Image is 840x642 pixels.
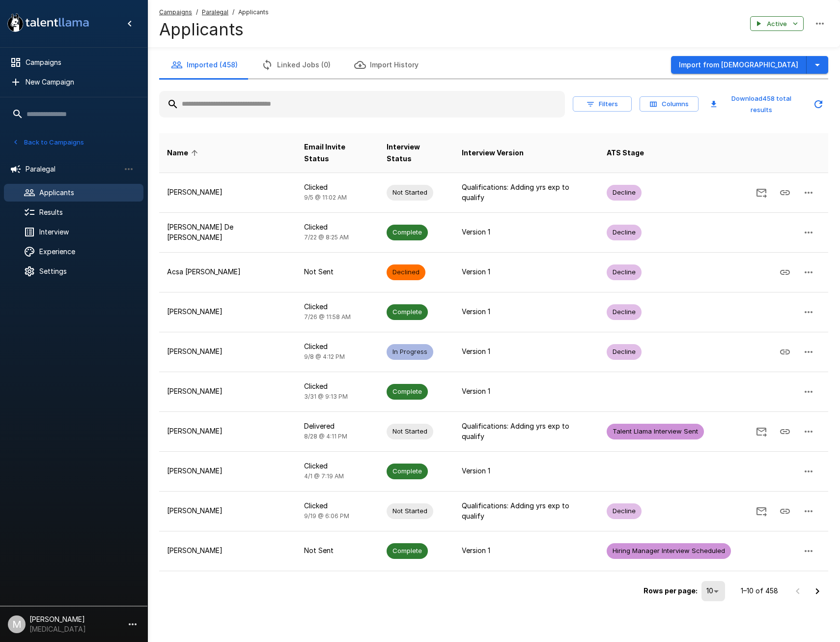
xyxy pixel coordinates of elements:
[167,546,288,555] p: [PERSON_NAME]
[167,386,288,396] p: [PERSON_NAME]
[250,51,342,79] button: Linked Jobs (0)
[607,188,642,197] span: Decline
[167,307,288,317] p: [PERSON_NAME]
[167,187,288,197] p: [PERSON_NAME]
[387,188,433,197] span: Not Started
[462,501,591,521] p: Qualifications: Adding yrs exp to qualify
[304,222,370,232] p: Clicked
[304,433,347,440] span: 8/28 @ 4:11 PM
[304,501,370,511] p: Clicked
[159,51,250,79] button: Imported (458)
[808,582,827,601] button: Go to next page
[304,194,347,201] span: 9/5 @ 11:02 AM
[304,302,370,312] p: Clicked
[304,182,370,192] p: Clicked
[607,228,642,237] span: Decline
[573,96,632,112] button: Filters
[607,347,642,356] span: Decline
[607,307,642,317] span: Decline
[607,506,642,516] span: Decline
[773,267,797,275] span: Copy Interview Link
[644,586,698,596] p: Rows per page:
[304,393,348,400] span: 3/31 @ 9:13 PM
[167,147,201,159] span: Name
[773,426,797,435] span: Copy Interview Link
[462,182,591,202] p: Qualifications: Adding yrs exp to qualify
[387,141,446,165] span: Interview Status
[167,347,288,356] p: [PERSON_NAME]
[387,228,428,237] span: Complete
[462,421,591,441] p: Qualifications: Adding yrs exp to qualify
[607,267,642,277] span: Decline
[387,427,433,436] span: Not Started
[607,546,731,555] span: Hiring Manager Interview Scheduled
[304,342,370,351] p: Clicked
[640,96,699,112] button: Columns
[809,94,828,114] button: Updated Today - 1:33 PM
[607,147,644,159] span: ATS Stage
[167,267,288,277] p: Acsa [PERSON_NAME]
[232,7,234,17] span: /
[159,19,269,40] h4: Applicants
[607,427,704,436] span: Talent Llama Interview Sent
[387,347,433,356] span: In Progress
[304,546,370,555] p: Not Sent
[773,187,797,196] span: Copy Interview Link
[706,91,805,117] button: Download458 total results
[304,472,344,480] span: 4/1 @ 7:19 AM
[387,467,428,476] span: Complete
[701,581,725,601] div: 10
[304,381,370,391] p: Clicked
[342,51,430,79] button: Import History
[167,426,288,436] p: [PERSON_NAME]
[462,147,524,159] span: Interview Version
[304,353,345,360] span: 9/8 @ 4:12 PM
[773,347,797,355] span: Copy Interview Link
[167,222,288,242] p: [PERSON_NAME] De [PERSON_NAME]
[196,7,198,17] span: /
[750,16,804,31] button: Active
[304,141,370,165] span: Email Invite Status
[671,56,807,74] button: Import from [DEMOGRAPHIC_DATA]
[167,506,288,516] p: [PERSON_NAME]
[387,546,428,555] span: Complete
[159,8,192,16] u: Campaigns
[304,267,370,277] p: Not Sent
[304,233,349,241] span: 7/22 @ 8:25 AM
[387,307,428,317] span: Complete
[387,387,428,396] span: Complete
[304,512,349,520] span: 9/19 @ 6:06 PM
[304,313,351,321] span: 7/26 @ 11:58 AM
[167,466,288,476] p: [PERSON_NAME]
[462,307,591,317] p: Version 1
[387,267,425,277] span: Declined
[773,506,797,514] span: Copy Interview Link
[387,506,433,516] span: Not Started
[462,386,591,396] p: Version 1
[304,421,370,431] p: Delivered
[750,426,773,435] span: Send Invitation
[462,227,591,237] p: Version 1
[462,347,591,356] p: Version 1
[202,8,228,16] u: Paralegal
[462,466,591,476] p: Version 1
[238,7,269,17] span: Applicants
[462,267,591,277] p: Version 1
[304,461,370,471] p: Clicked
[750,506,773,514] span: Send Invitation
[741,586,778,596] p: 1–10 of 458
[750,187,773,196] span: Send Invitation
[462,546,591,555] p: Version 1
